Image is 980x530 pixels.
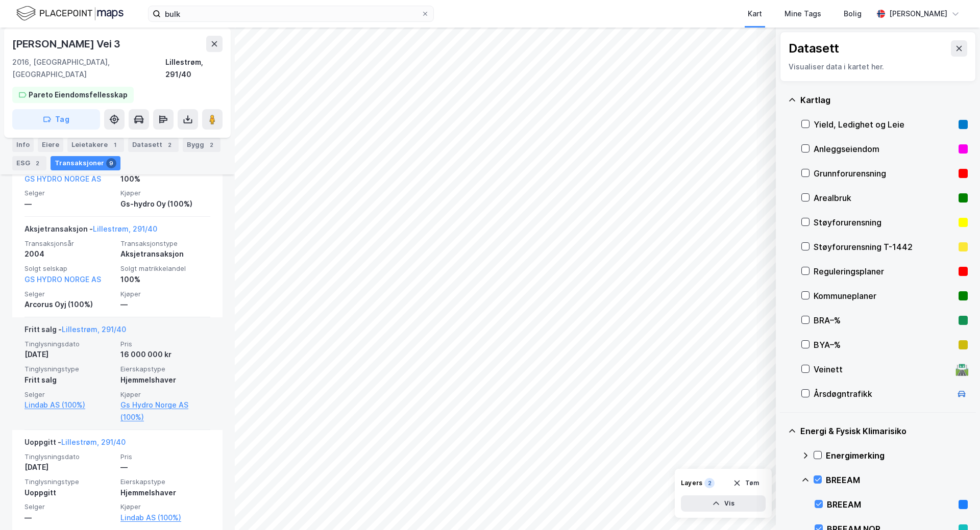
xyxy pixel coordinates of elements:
span: Solgt selskap [24,264,114,273]
input: Søk på adresse, matrikkel, gårdeiere, leietakere eller personer [161,6,421,21]
a: Lindab AS (100%) [24,399,114,411]
span: Transaksjonsår [24,239,114,248]
span: Transaksjonstype [120,239,210,248]
div: Uoppgitt [24,487,114,499]
div: Grunnforurensning [814,167,954,180]
div: Pareto Eiendomsfellesskap [29,89,128,101]
div: [DATE] [24,348,114,361]
span: Selger [24,290,114,298]
span: Selger [24,390,114,399]
div: 2 [32,158,42,168]
span: Selger [24,502,114,511]
div: 100% [120,173,210,185]
div: 2 [164,140,175,150]
span: Tinglysningsdato [24,452,114,461]
div: Aksjetransaksjon [120,248,210,260]
div: Eiere [38,138,63,152]
div: Hjemmelshaver [120,487,210,499]
div: Lillestrøm, 291/40 [165,56,223,81]
div: BREEAM [827,498,954,511]
span: Tinglysningsdato [24,340,114,348]
a: GS HYDRO NORGE AS [24,174,101,183]
span: Pris [120,452,210,461]
div: Gs-hydro Oy (100%) [120,198,210,210]
span: Kjøper [120,390,210,399]
div: BYA–% [814,339,954,351]
iframe: Chat Widget [929,481,980,530]
div: Arcorus Oyj (100%) [24,298,114,311]
div: 2016, [GEOGRAPHIC_DATA], [GEOGRAPHIC_DATA] [12,56,165,81]
span: Kjøper [120,189,210,197]
div: Bygg [183,138,220,152]
span: Kjøper [120,502,210,511]
div: Veinett [814,363,951,375]
span: Kjøper [120,290,210,298]
div: 16 000 000 kr [120,348,210,361]
div: Kommuneplaner [814,290,954,302]
span: Tinglysningstype [24,365,114,373]
a: Gs Hydro Norge AS (100%) [120,399,210,423]
div: Aksjetransaksjon - [24,223,157,239]
div: Layers [681,479,702,487]
div: 2004 [24,248,114,260]
div: Arealbruk [814,192,954,204]
span: Eierskapstype [120,365,210,373]
div: 9 [106,158,116,168]
div: BRA–% [814,314,954,326]
div: Yield, Ledighet og Leie [814,118,954,131]
div: Datasett [128,138,179,152]
span: Pris [120,340,210,348]
div: Transaksjoner [51,156,120,170]
div: Reguleringsplaner [814,265,954,277]
div: Bolig [844,8,862,20]
button: Tøm [726,475,766,491]
div: BREEAM [826,474,968,486]
a: Lillestrøm, 291/40 [61,438,126,446]
span: Selger [24,189,114,197]
div: Kartlag [800,94,968,106]
div: [PERSON_NAME] Vei 3 [12,36,122,52]
div: — [24,198,114,210]
div: 2 [704,478,715,488]
span: Tinglysningstype [24,477,114,486]
div: 🛣️ [955,363,969,376]
div: Anleggseiendom [814,143,954,155]
div: Støyforurensning T-1442 [814,241,954,253]
span: Eierskapstype [120,477,210,486]
div: Mine Tags [785,8,821,20]
div: Uoppgitt - [24,436,126,452]
button: Tag [12,109,100,130]
div: 100% [120,273,210,286]
div: ESG [12,156,46,170]
div: Fritt salg [24,374,114,386]
div: Leietakere [67,138,124,152]
div: Fritt salg - [24,323,126,340]
div: 2 [206,140,216,150]
div: [PERSON_NAME] [889,8,947,20]
div: Visualiser data i kartet her. [789,61,967,73]
div: Kart [748,8,762,20]
a: Lillestrøm, 291/40 [93,224,157,233]
div: Støyforurensning [814,216,954,229]
div: [DATE] [24,461,114,473]
a: GS HYDRO NORGE AS [24,275,101,284]
div: Energi & Fysisk Klimarisiko [800,425,968,437]
div: — [24,512,114,524]
div: Årsdøgntrafikk [814,388,951,400]
div: — [120,461,210,473]
button: Vis [681,495,766,512]
div: Energimerking [826,449,968,462]
div: Hjemmelshaver [120,374,210,386]
div: Info [12,138,34,152]
a: Lillestrøm, 291/40 [62,325,126,334]
div: Datasett [789,40,839,57]
div: 1 [110,140,120,150]
img: logo.f888ab2527a4732fd821a326f86c7f29.svg [16,5,124,22]
a: Lindab AS (100%) [120,512,210,524]
div: — [120,298,210,311]
span: Solgt matrikkelandel [120,264,210,273]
